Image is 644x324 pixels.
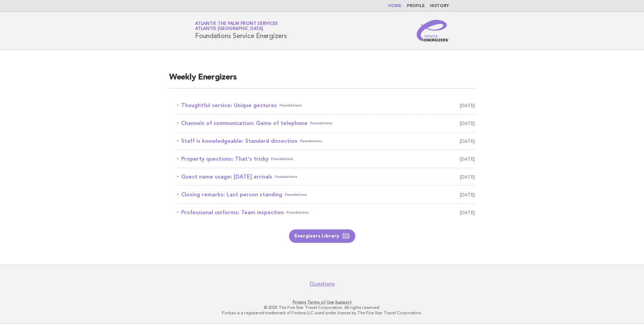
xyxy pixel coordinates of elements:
[417,20,449,41] img: Service Energizers
[177,136,475,146] a: Staff is knowledgeable: Standard dissectionFoundations [DATE]
[460,190,475,199] span: [DATE]
[460,119,475,128] span: [DATE]
[300,136,322,146] span: Foundations
[177,190,475,199] a: Closing remarks: Last person standingFoundations [DATE]
[195,22,278,31] a: Atlantis The Palm Front ServicesAtlantis [GEOGRAPHIC_DATA]
[460,136,475,146] span: [DATE]
[285,190,307,199] span: Foundations
[310,119,332,128] span: Foundations
[275,172,297,182] span: Foundations
[116,305,528,310] p: © 2025 The Five Star Travel Corporation. All rights reserved.
[169,72,475,89] h2: Weekly Energizers
[460,172,475,182] span: [DATE]
[460,208,475,217] span: [DATE]
[287,208,309,217] span: Foundations
[177,119,475,128] a: Channels of communication: Game of telephoneFoundations [DATE]
[177,154,475,164] a: Property questions: That's trickyFoundations [DATE]
[335,300,352,304] a: Support
[116,310,528,316] p: Forbes is a registered trademark of Forbes LLC used under license by The Five Star Travel Corpora...
[177,172,475,182] a: Guest name usage: [DATE] arrivalsFoundations [DATE]
[289,229,355,243] a: Energizers Library
[195,22,287,39] h1: Foundations Service Energizers
[271,154,293,164] span: Foundations
[293,300,306,304] a: Privacy
[407,4,425,8] a: Profile
[460,154,475,164] span: [DATE]
[307,300,334,304] a: Terms of Use
[460,101,475,110] span: [DATE]
[177,101,475,110] a: Thoughtful service: Unique gesturesFoundations [DATE]
[430,4,449,8] a: History
[310,281,335,287] a: Questions
[177,208,475,217] a: Professional uniforms: Team inspectionFoundations [DATE]
[388,4,401,8] a: Home
[116,299,528,305] p: · ·
[195,27,263,31] span: Atlantis [GEOGRAPHIC_DATA]
[280,101,302,110] span: Foundations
